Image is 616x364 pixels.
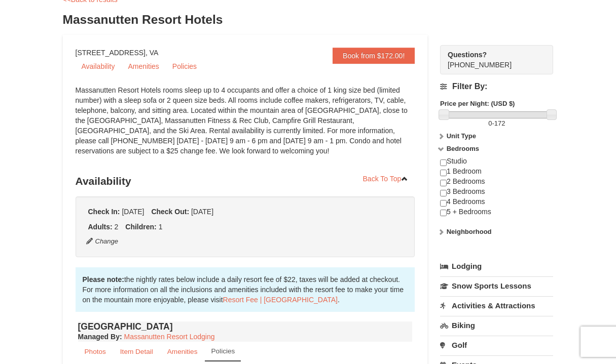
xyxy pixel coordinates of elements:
small: Photos [85,348,106,355]
a: Lodging [440,257,553,275]
small: Policies [211,347,235,355]
a: Activities & Attractions [440,296,553,315]
strong: Neighborhood [447,228,492,235]
a: Massanutten Resort Lodging [124,333,215,341]
strong: Questions? [448,51,487,59]
strong: Price per Night: (USD $) [440,100,515,107]
strong: Unit Type [447,132,476,140]
span: Managed By [78,333,120,341]
a: Book from $172.00! [333,48,415,64]
strong: Bedrooms [447,145,479,152]
a: Back To Top [356,171,415,186]
span: 2 [115,223,119,231]
div: Studio 1 Bedroom 2 Bedrooms 3 Bedrooms 4 Bedrooms 5 + Bedrooms [440,156,553,227]
h3: Availability [76,171,415,191]
span: 1 [159,223,163,231]
strong: Please note: [83,275,124,284]
label: - [440,118,553,129]
a: Biking [440,316,553,335]
h3: Massanutten Resort Hotels [63,10,554,30]
span: [DATE] [191,208,213,216]
button: Change [86,236,119,247]
a: Availability [76,59,121,74]
div: Massanutten Resort Hotels rooms sleep up to 4 occupants and offer a choice of 1 king size bed (li... [76,85,415,166]
a: Golf [440,336,553,354]
strong: : [78,333,122,341]
span: 0 [488,119,492,127]
span: 172 [494,119,505,127]
strong: Check Out: [151,208,189,216]
span: [PHONE_NUMBER] [448,50,535,69]
a: Snow Sports Lessons [440,276,553,295]
a: Amenities [122,59,165,74]
h4: Filter By: [440,82,553,91]
a: Policies [205,342,241,361]
small: Amenities [167,348,198,355]
a: Photos [78,342,113,361]
a: Amenities [161,342,204,361]
h4: [GEOGRAPHIC_DATA] [78,321,413,332]
div: the nightly rates below include a daily resort fee of $22, taxes will be added at checkout. For m... [76,267,415,312]
a: Policies [166,59,203,74]
strong: Check In: [88,208,120,216]
a: Item Detail [114,342,160,361]
strong: Children: [125,223,156,231]
span: [DATE] [122,208,144,216]
a: Resort Fee | [GEOGRAPHIC_DATA] [223,296,338,304]
small: Item Detail [120,348,153,355]
strong: Adults: [88,223,113,231]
